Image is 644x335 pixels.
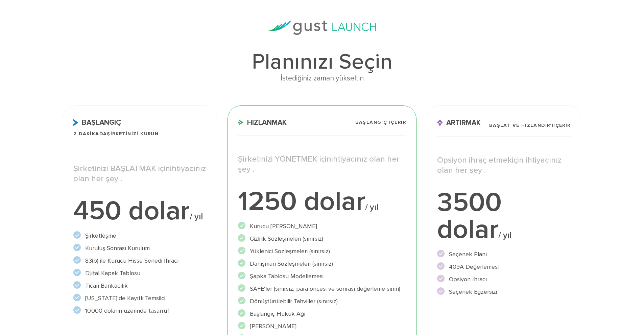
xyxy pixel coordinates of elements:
[437,186,502,245] font: 3500 dolar
[437,155,512,165] font: Opsiyon ihraç etmek
[85,295,165,302] font: [US_STATE]'de Kayıtlı Temsilci
[449,276,487,283] font: Opsiyon İhracı
[82,118,121,127] font: Başlangıç
[446,119,481,127] font: Artırmak
[449,288,497,295] font: Seçenek Egzersizi
[449,251,487,258] font: Seçenek Planı
[238,185,365,217] font: 1250 dolar
[238,154,331,164] font: Şirketinizi YÖNETMEK için
[247,118,287,127] font: Hızlanmak
[498,230,511,240] font: / yıl
[238,154,400,174] font: ihtiyacınız olan her şey .
[250,298,338,305] font: Dönüştürülebilir Tahviller (sınırsız)
[250,248,330,255] font: Yüklenici Sözleşmeleri (sınırsız)
[238,120,244,125] img: Hızlandırma Simgesi
[250,273,324,280] font: Şapka Tablosu Modellemesi
[437,155,562,175] font: için ihtiyacınız olan her şey .
[85,307,169,314] font: 10.000 doların üzerinde tasarruf
[449,263,499,270] font: 409A Değerlemesi
[268,21,376,35] img: gust-launch-logos.svg
[73,195,190,227] font: 450 dolar
[85,282,128,289] font: Ticari Bankacılık
[73,119,78,126] img: Başlat Simgesi X2
[190,212,203,222] font: / yıl
[489,122,553,128] font: BAŞLAT ve HIZLANDIR'ı
[365,202,378,212] font: / yıl
[250,223,317,230] font: Kurucu [PERSON_NAME]
[73,164,170,173] font: Şirketinizi BAŞLATMAK için
[85,270,140,277] font: Dijital Kapak Tablosu
[252,49,392,75] font: Planınızı Seçin
[250,310,305,317] font: Başlangıç ​​Hukuk Ağı
[73,131,107,137] font: 2 Dakikada
[250,285,400,292] font: SAFE'ler (sınırsız, para öncesi ve sonrası değerleme sınırı)
[281,74,364,82] font: İstediğiniz zaman yükseltin
[85,245,150,252] font: Kuruluş Sonrası Kurulum
[250,235,323,242] font: Gizlilik Sözleşmeleri (sınırsız)
[73,164,206,184] font: ihtiyacınız olan her şey .
[437,119,443,126] img: Yükseltme Simgesi
[107,131,159,137] font: Şirketinizi Kurun
[355,119,406,125] font: BAŞLANGIÇ içerir
[250,323,296,330] font: [PERSON_NAME]
[85,257,178,264] font: 83(b) ile Kurucu Hisse Senedi İhracı
[553,122,570,128] font: içerir
[250,260,333,267] font: Danışman Sözleşmeleri (sınırsız)
[85,232,116,239] font: Şirketleşme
